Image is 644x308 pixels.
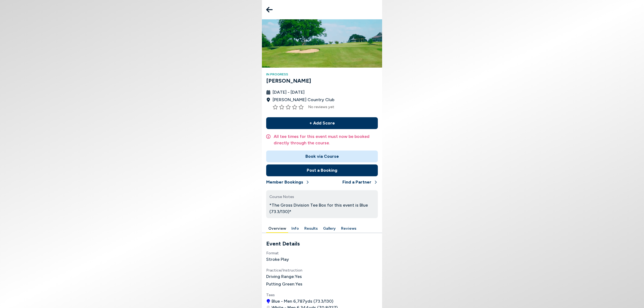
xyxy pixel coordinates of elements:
[339,225,358,233] button: Reviews
[266,151,378,162] button: Book via Course
[289,225,301,233] button: Info
[266,256,378,263] h4: Stroke Play
[266,117,378,129] button: + Add Score
[274,133,378,146] p: All tee times for this event must now be booked directly through the course.
[266,273,378,280] h4: Driving Range: Yes
[321,225,338,233] button: Gallery
[266,164,378,176] button: Post a Booking
[292,104,297,110] button: Rate this item 4 stars
[262,19,382,68] img: Webb Hill
[298,104,304,110] button: Rate this item 5 stars
[262,225,382,233] div: Manage your account
[266,268,302,273] span: Practice/Instruction
[266,293,275,297] span: Tees
[266,251,279,255] span: Format
[266,240,378,248] h3: Event Details
[272,298,333,305] span: Blue - Men 6,787 yds ( 73.3 / 130 )
[273,89,305,96] span: [DATE] - [DATE]
[266,176,310,188] button: Member Bookings
[342,176,378,188] button: Find a Partner
[266,72,378,77] h4: In Progress
[266,225,288,233] button: Overview
[279,104,284,110] button: Rate this item 2 stars
[302,225,320,233] button: Results
[269,195,294,199] span: Course Notes
[273,104,278,110] button: Rate this item 1 stars
[273,97,334,103] span: [PERSON_NAME] Country Club
[266,77,378,85] h3: [PERSON_NAME]
[266,281,378,287] h4: Putting Green: Yes
[286,104,291,110] button: Rate this item 3 stars
[308,104,334,110] span: No reviews yet
[269,202,375,215] p: *The Gross Division Tee Box for this event is Blue (73.3/130)*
